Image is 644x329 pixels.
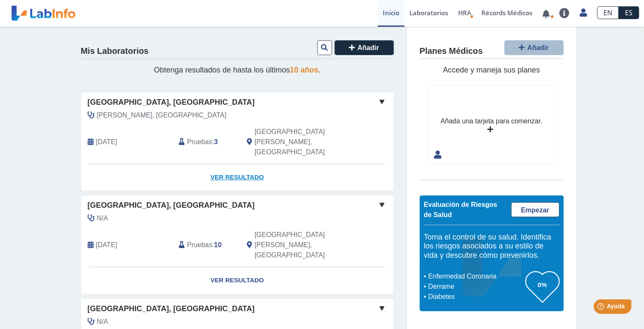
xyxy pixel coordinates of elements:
[97,110,227,120] span: Santiago Carrion, Ada
[420,46,483,56] h4: Planes Médicos
[504,40,564,55] button: Añadir
[254,230,348,260] span: San Juan, PR
[97,317,108,327] span: N/A
[290,66,318,74] span: 10 años
[88,303,255,315] span: [GEOGRAPHIC_DATA], [GEOGRAPHIC_DATA]
[97,213,108,223] span: N/A
[511,202,559,217] a: Empezar
[357,44,379,51] span: Añadir
[443,66,540,74] span: Accede y maneja sus planes
[458,8,471,17] span: HRA
[81,267,393,294] a: Ver Resultado
[214,241,222,248] b: 10
[424,201,498,218] span: Evaluación de Riesgos de Salud
[81,164,393,191] a: Ver Resultado
[96,240,117,250] span: 2025-08-26
[527,44,549,51] span: Añadir
[88,97,255,108] span: [GEOGRAPHIC_DATA], [GEOGRAPHIC_DATA]
[334,40,394,55] button: Añadir
[426,292,525,302] li: Diabetes
[569,296,635,320] iframe: Help widget launcher
[424,233,559,260] h5: Toma el control de su salud. Identifica los riesgos asociados a su estilo de vida y descubre cómo...
[597,6,619,19] a: EN
[88,200,255,211] span: [GEOGRAPHIC_DATA], [GEOGRAPHIC_DATA]
[172,127,240,157] div: :
[521,206,549,214] span: Empezar
[214,138,218,145] b: 3
[525,279,559,290] h3: 0%
[426,271,525,282] li: Enfermedad Coronaria
[187,137,212,147] span: Pruebas
[96,137,117,147] span: 2025-09-11
[254,127,348,157] span: San Juan, PR
[619,6,639,19] a: ES
[440,116,542,126] div: Añada una tarjeta para comenzar.
[172,230,240,260] div: :
[81,46,149,56] h4: Mis Laboratorios
[154,66,320,74] span: Obtenga resultados de hasta los últimos .
[187,240,212,250] span: Pruebas
[426,282,525,292] li: Derrame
